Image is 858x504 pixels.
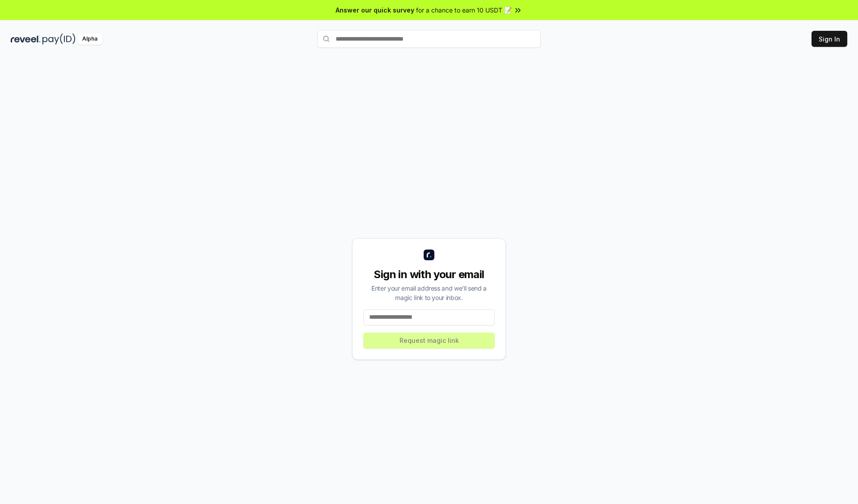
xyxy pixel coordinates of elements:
button: Sign In [812,31,847,47]
img: pay_id [42,33,76,45]
span: for a chance to earn 10 USDT 📝 [416,5,512,15]
div: Alpha [77,33,102,45]
img: reveel_dark [11,33,41,45]
span: Answer our quick survey [336,5,414,15]
div: Enter your email address and we’ll send a magic link to your inbox. [363,283,495,302]
img: logo_small [424,250,434,260]
div: Sign in with your email [363,267,495,282]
